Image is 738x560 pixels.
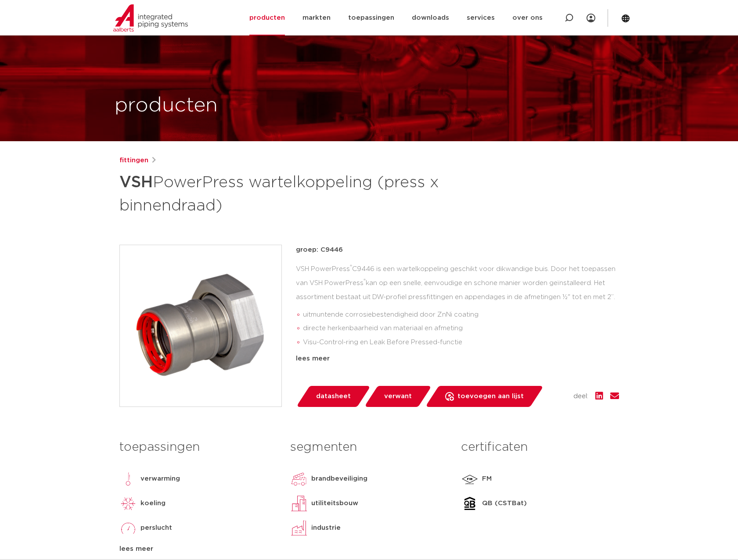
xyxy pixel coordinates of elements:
[119,175,153,190] strong: VSH
[115,92,218,120] h1: producten
[296,386,371,407] a: datasheet
[311,474,367,484] p: brandbeveiliging
[119,544,277,554] div: lees meer
[296,262,619,350] div: VSH PowerPress C9446 is een wartelkoppeling geschikt voor dikwandige buis. Door het toepassen van...
[461,495,479,512] img: QB (CSTBat)
[290,519,308,537] img: industrie
[296,245,619,255] p: groep: C9446
[316,389,351,403] span: datasheet
[573,391,588,402] span: deel:
[457,389,524,403] span: toevoegen aan lijst
[120,245,281,407] img: Product Image for VSH PowerPress wartelkoppeling (press x binnendraad)
[119,495,137,512] img: koeling
[482,474,492,484] p: FM
[364,386,432,407] a: verwant
[290,470,308,488] img: brandbeveiliging
[364,278,366,283] sup: ®
[119,470,137,488] img: verwarming
[461,439,619,456] h3: certificaten
[119,155,148,166] a: fittingen
[303,308,619,322] li: uitmuntende corrosiebestendigheid door ZnNi coating
[296,353,619,364] div: lees meer
[303,350,619,364] li: ideaal te combineren met [PERSON_NAME];
[303,335,619,350] li: Visu-Control-ring en Leak Before Pressed-functie
[119,519,137,537] img: perslucht
[140,474,180,484] p: verwarming
[311,523,341,533] p: industrie
[140,498,166,509] p: koeling
[290,495,308,512] img: utiliteitsbouw
[311,498,358,509] p: utiliteitsbouw
[119,169,449,217] h1: PowerPress wartelkoppeling (press x binnendraad)
[384,389,412,403] span: verwant
[461,470,479,488] img: FM
[290,439,448,456] h3: segmenten
[303,321,619,335] li: directe herkenbaarheid van materiaal en afmeting
[350,264,352,269] sup: ®
[140,523,172,533] p: perslucht
[119,439,277,456] h3: toepassingen
[482,498,527,509] p: QB (CSTBat)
